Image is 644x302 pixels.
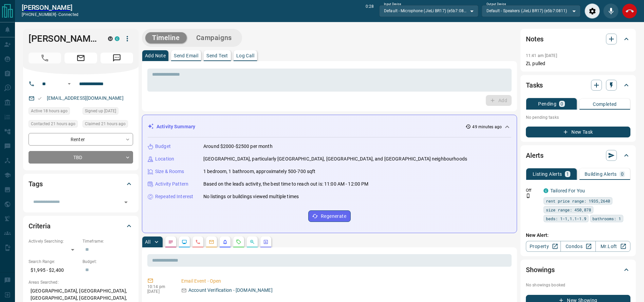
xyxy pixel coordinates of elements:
label: Input Device [384,2,401,6]
span: bathrooms: 1 [592,215,621,222]
p: Timeframe: [82,238,133,244]
p: ZL pulled [526,60,630,67]
p: [GEOGRAPHIC_DATA], particularly [GEOGRAPHIC_DATA], [GEOGRAPHIC_DATA], and [GEOGRAPHIC_DATA] neigh... [203,155,467,163]
p: Actively Searching: [29,238,79,244]
p: Completed [593,102,617,107]
p: 1 [566,172,569,176]
span: Contacted 21 hours ago [31,120,75,127]
div: Activity Summary49 minutes ago [148,120,511,133]
div: Alerts [526,147,630,164]
p: No pending tasks [526,112,630,122]
h1: [PERSON_NAME] [29,33,98,44]
p: Around $2000-$2500 per month [203,143,273,150]
div: Notes [526,31,630,47]
svg: Listing Alerts [222,239,228,245]
span: Email [65,53,97,63]
div: Criteria [29,218,133,234]
p: Send Text [206,53,228,58]
div: Mon Sep 15 2025 [29,107,79,117]
a: Property [526,241,561,252]
p: Building Alerts [585,172,617,176]
p: Account Verification - [DOMAIN_NAME] [188,287,273,294]
p: Location [155,155,174,163]
svg: Lead Browsing Activity [182,239,187,245]
p: Size & Rooms [155,168,184,175]
p: Areas Searched: [29,279,133,285]
p: Activity Summary [157,123,195,130]
span: rent price range: 1935,2640 [546,197,610,204]
a: Condos [560,241,595,252]
svg: Agent Actions [263,239,269,245]
p: No listings or buildings viewed multiple times [203,193,299,200]
span: Active 18 hours ago [31,108,68,114]
h2: Tasks [526,80,543,91]
a: [EMAIL_ADDRESS][DOMAIN_NAME] [47,95,124,101]
p: 1 bedroom, 1 bathroom, approximately 500-700 sqft [203,168,315,175]
p: 49 minutes ago [472,124,502,130]
div: condos.ca [544,188,548,193]
a: Mr.Loft [595,241,630,252]
a: Tailored For You [550,188,585,193]
span: Claimed 21 hours ago [85,120,126,127]
span: Signed up [DATE] [85,108,116,114]
span: beds: 1-1,1.1-1.9 [546,215,586,222]
p: Search Range: [29,259,79,265]
p: Listing Alerts [533,172,562,176]
button: Open [65,80,73,88]
div: Tasks [526,77,630,93]
svg: Calls [195,239,201,245]
h2: Notes [526,34,544,44]
p: [DATE] [147,289,171,294]
h2: Showings [526,264,555,275]
p: Repeated Interest [155,193,193,200]
div: Mon Sep 15 2025 [82,120,133,130]
p: [PHONE_NUMBER] - [22,12,78,18]
h2: Criteria [29,221,51,231]
svg: Email Valid [37,96,42,101]
div: Mon Sep 15 2025 [29,120,79,130]
h2: Tags [29,178,42,189]
p: 10:14 pm [147,284,171,289]
svg: Notes [168,239,173,245]
div: Tags [29,176,133,192]
p: $1,995 - $2,400 [29,265,79,276]
p: Budget [155,143,171,150]
span: size range: 450,878 [546,206,591,213]
p: All [145,240,150,244]
div: Renter [29,133,133,146]
a: [PERSON_NAME] [22,3,78,12]
label: Output Device [486,2,506,6]
p: Send Email [174,53,198,58]
svg: Emails [209,239,214,245]
p: 0 [621,172,624,176]
span: connected [58,12,78,17]
div: Default - Speakers (JieLi BR17) (e5b7:0811) [482,5,581,17]
span: Message [100,53,133,63]
div: Default - Microphone (JieLi BR17) (e5b7:0811) [379,5,478,17]
p: 11:41 am [DATE] [526,53,557,58]
div: condos.ca [115,36,119,41]
p: Pending [538,101,556,106]
svg: Push Notification Only [526,193,531,198]
button: New Task [526,127,630,137]
p: Activity Pattern [155,181,188,188]
h2: Alerts [526,150,544,161]
p: Add Note [145,53,166,58]
button: Open [121,197,131,207]
div: Showings [526,262,630,278]
button: Timeline [145,32,187,43]
p: Email Event - Open [181,278,509,285]
div: Mute [603,3,619,19]
div: mrloft.ca [108,36,113,41]
div: Audio Settings [585,3,600,19]
p: Off [526,187,539,193]
p: 0:28 [366,3,374,19]
p: Based on the lead's activity, the best time to reach out is: 11:00 AM - 12:00 PM [203,181,369,188]
div: TBD [29,151,133,164]
p: Log Call [236,53,254,58]
button: Campaigns [189,32,239,43]
p: 0 [560,101,563,106]
p: New Alert: [526,232,630,239]
div: Mon Sep 08 2025 [82,107,133,117]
